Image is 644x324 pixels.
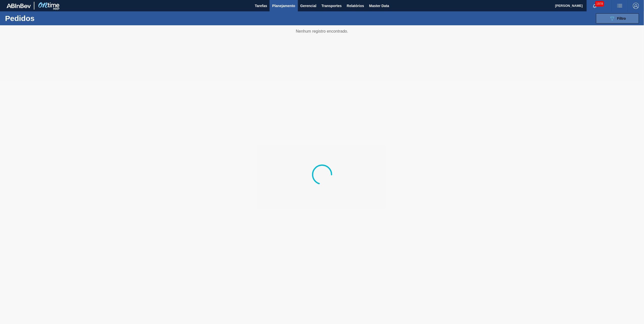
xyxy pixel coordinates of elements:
[595,1,604,7] span: 1978
[347,3,364,9] span: Relatórios
[272,3,295,9] span: Planejamento
[369,3,389,9] span: Master Data
[321,3,342,9] span: Transportes
[300,3,317,9] span: Gerencial
[5,15,84,21] h1: Pedidos
[617,3,623,9] img: userActions
[633,3,639,9] img: Logout
[617,16,626,20] span: Filtro
[587,2,603,9] button: Notificações
[255,3,267,9] span: Tarefas
[596,13,639,24] button: Filtro
[7,4,31,8] img: TNhmsLtSVTkK8tSr43FrP2fwEKptu5GPRR3wAAAABJRU5ErkJggg==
